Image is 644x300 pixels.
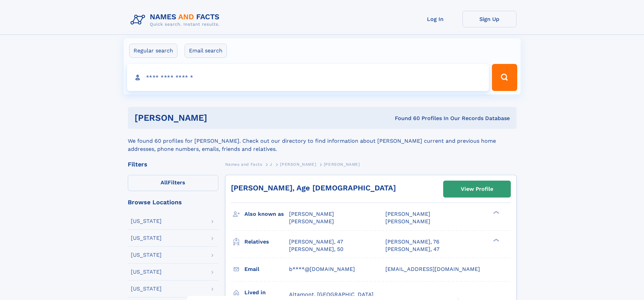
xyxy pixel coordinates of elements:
[289,238,343,246] a: [PERSON_NAME], 47
[128,199,218,205] div: Browse Locations
[461,181,493,197] div: View Profile
[131,218,162,224] div: [US_STATE]
[127,64,489,91] input: search input
[270,162,272,167] span: J
[492,210,500,215] div: ❯
[289,291,374,298] span: Altamont, [GEOGRAPHIC_DATA]
[244,236,289,248] h3: Relatives
[128,129,517,153] div: We found 60 profiles for [PERSON_NAME]. Check out our directory to find information about [PERSON...
[231,184,396,192] a: [PERSON_NAME], Age [DEMOGRAPHIC_DATA]
[128,11,225,29] img: Logo Names and Facts
[270,160,272,168] a: J
[408,11,462,27] a: Log In
[135,114,301,122] h1: [PERSON_NAME]
[129,44,177,58] label: Regular search
[301,115,510,122] div: Found 60 Profiles In Our Records Database
[280,162,316,167] span: [PERSON_NAME]
[324,162,360,167] span: [PERSON_NAME]
[385,246,439,253] a: [PERSON_NAME], 47
[385,218,430,225] span: [PERSON_NAME]
[131,269,162,275] div: [US_STATE]
[185,44,227,58] label: Email search
[131,235,162,241] div: [US_STATE]
[492,64,517,91] button: Search Button
[385,238,439,246] a: [PERSON_NAME], 76
[289,246,343,253] a: [PERSON_NAME], 50
[128,161,218,167] div: Filters
[244,287,289,298] h3: Lived in
[131,252,162,258] div: [US_STATE]
[289,218,334,225] span: [PERSON_NAME]
[462,11,517,27] a: Sign Up
[280,160,316,168] a: [PERSON_NAME]
[244,263,289,275] h3: Email
[492,238,500,242] div: ❯
[128,175,218,191] label: Filters
[444,181,510,197] a: View Profile
[225,160,262,168] a: Names and Facts
[244,208,289,220] h3: Also known as
[385,211,430,217] span: [PERSON_NAME]
[289,211,334,217] span: [PERSON_NAME]
[385,266,480,272] span: [EMAIL_ADDRESS][DOMAIN_NAME]
[131,286,162,292] div: [US_STATE]
[161,179,168,186] span: All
